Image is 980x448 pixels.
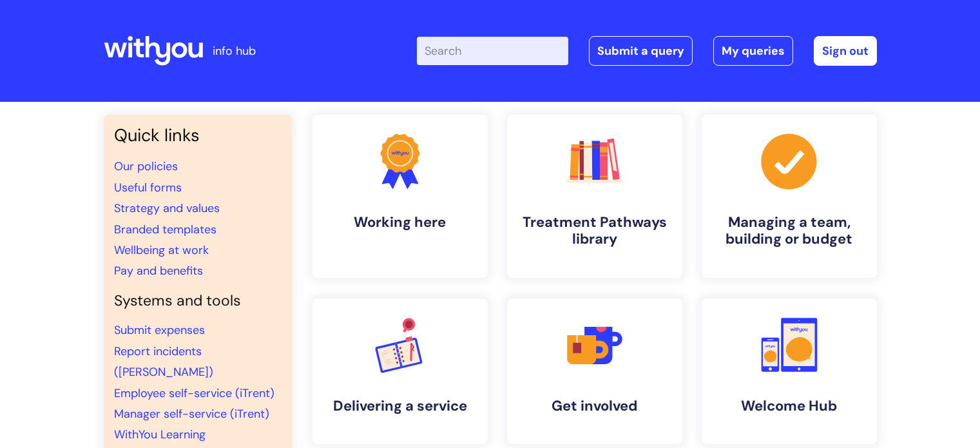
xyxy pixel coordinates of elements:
a: Submit expenses [114,322,205,338]
h4: Systems and tools [114,292,282,310]
a: My queries [713,36,793,66]
a: Submit a query [589,36,693,66]
a: Branded templates [114,222,216,237]
h4: Get involved [517,398,672,414]
h3: Quick links [114,125,282,146]
a: Wellbeing at work [114,242,209,258]
input: Search [417,37,568,65]
a: Our policies [114,159,178,174]
a: Welcome Hub [702,298,877,444]
a: WithYou Learning [114,427,206,442]
h4: Managing a team, building or budget [712,214,867,248]
a: Manager self-service (iTrent) [114,406,269,422]
a: Useful forms [114,180,182,195]
a: Delivering a service [312,298,488,444]
a: Get involved [507,298,682,444]
a: Sign out [814,36,877,66]
a: Managing a team, building or budget [702,115,877,278]
div: | - [417,36,877,66]
a: Report incidents ([PERSON_NAME]) [114,344,213,380]
a: Employee self-service (iTrent) [114,385,274,401]
h4: Welcome Hub [712,398,867,414]
h4: Working here [323,214,477,231]
h4: Delivering a service [323,398,477,414]
a: Strategy and values [114,200,220,216]
a: Working here [312,115,488,278]
a: Treatment Pathways library [507,115,682,278]
h4: Treatment Pathways library [517,214,672,248]
p: info hub [213,41,256,61]
a: Pay and benefits [114,263,203,278]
